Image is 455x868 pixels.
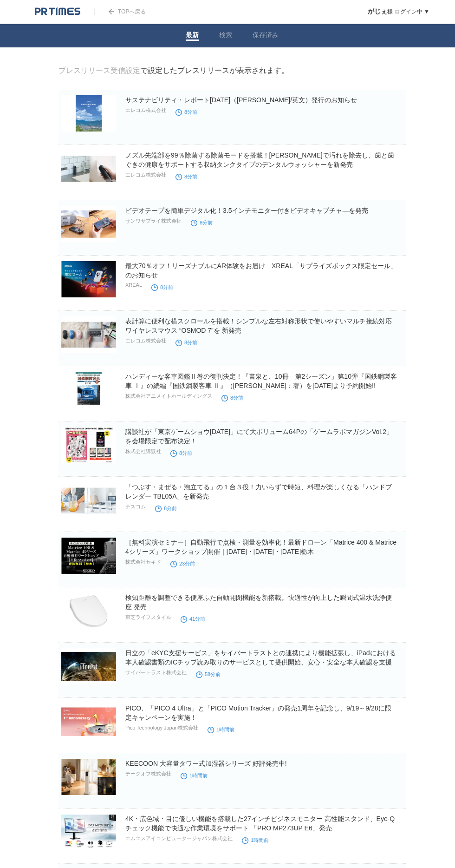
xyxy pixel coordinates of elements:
[125,614,171,621] p: 東芝ライフスタイル
[125,760,287,767] a: KEECOON 大容量タワー式加湿器シリーズ 好評発売中!
[125,704,391,721] a: PICO、「PICO 4 Ultra」と「PICO Motion Tracker」の発売1周年を記念し、9/19～9/28に限定キャンペーンを実施！
[125,503,146,510] p: テスコム
[125,770,171,777] p: テークオフ株式会社
[125,217,182,224] p: サンワサプライ株式会社
[181,616,205,622] time: 41分前
[125,594,392,611] a: 検知距離を調整できる便座ふた自動開閉機能を新搭載。快適性が向上した瞬間式温水洗浄便座 発売
[125,282,142,288] p: XREAL
[155,506,177,511] time: 8分前
[175,109,197,115] time: 8分前
[125,107,166,114] p: エレコム株式会社
[125,262,397,279] a: 最大70％オフ！リーズナブルにAR体験をお届け XREAL「サプライズボックス限定セール」のお知らせ
[196,671,221,677] time: 58分前
[125,448,161,455] p: 株式会社講談社
[94,8,146,15] a: TOPへ戻る
[58,66,140,74] a: プレスリリース受信設定
[125,373,397,389] a: ハンディーな客車図鑑Ⅱ巻の復刊決定！『書泉と、10冊 第2シーズン」第10弾『国鉄鋼製客車 Ⅰ』の続編『国鉄鋼製客車 Ⅱ』（[PERSON_NAME]：著）を[DATE]より予約開始‼
[175,174,197,179] time: 8分前
[242,837,269,843] time: 1時間前
[125,835,233,842] p: エムエスアイコンピュータージャパン株式会社
[61,814,116,850] img: 4K・広色域・目に優しい機能を搭載した27インチビジネスモニター 高性能スタンド、Eye-Qチェック機能で快適な作業環境をサポート 「PRO MP273UP E6」発売
[125,96,357,104] a: サステナビリティ・レポート[DATE]（[PERSON_NAME]/英文）発行のお知らせ
[125,337,166,344] p: エレコム株式会社
[125,815,395,832] a: 4K・広色域・目に優しい機能を搭載した27インチビジネスモニター 高性能スタンド、Eye-Qチェック機能で快適な作業環境をサポート 「PRO MP273UP E6」発売
[125,559,161,566] p: 株式会社セキド
[61,759,116,795] img: KEECOON 大容量タワー式加湿器シリーズ 好評発売中!
[61,538,116,574] img: ［無料実演セミナー］自動飛行で点検・測量を効率化！最新ドローン「Matrice 400 & Matrice 4シリーズ」ワークショップ開催｜9/30（火）・10/10（金）・10/15（水）栃木
[368,8,429,15] a: がじぇ様 ログイン中 ▼
[170,450,192,456] time: 8分前
[58,66,289,76] div: で設定したプレスリリースが表示されます。
[61,704,116,740] img: PICO、「PICO 4 Ultra」と「PICO Motion Tracker」の発売1周年を記念し、9/19～9/28に限定キャンペーンを実施！
[186,31,199,41] a: 最新
[253,31,279,41] a: 保存済み
[61,648,116,684] img: 日立の「eKYC支援サービス」をサイバートラストとの連携により機能拡張し、iPadにおける本人確認書類のICチップ読み取りのサービスとして提供開始、安心・安全な本人確認を支援
[109,9,114,14] img: arrow.png
[170,561,195,566] time: 23分前
[368,7,387,15] span: がじぇ
[125,539,396,555] a: ［無料実演セミナー］自動飛行で点検・測量を効率化！最新ドローン「Matrice 400 & Matrice 4シリーズ」ワークショップ開催｜[DATE]・[DATE]・[DATE]栃木
[151,284,173,290] time: 8分前
[175,340,197,345] time: 8分前
[61,372,116,408] img: ハンディーな客車図鑑Ⅱ巻の復刊決定！『書泉と、10冊 第2シーズン」第10弾『国鉄鋼製客車 Ⅰ』の続編『国鉄鋼製客車 Ⅱ』（岡田誠一：著）を9月16日（火）より予約開始‼
[125,483,392,500] a: 「つぶす・まぜる・泡立てる」の１台３役！力いらずで時短、料理が楽しくなる「ハンドブレンダー TBL05A」を新発売
[61,316,116,353] img: 表計算に便利な横スクロールを搭載！シンプルな左右対称形状で使いやすいマルチ接続対応ワイヤレスマウス “OSMOD 7”を 新発売
[125,151,394,168] a: ノズル先端部を99％除菌する除菌モードを搭載！[PERSON_NAME]で汚れを除去し、歯と歯ぐきの健康をサポートする収納タンクタイプのデンタルウォッシャーを新発売
[61,427,116,463] img: 講談社が「東京ゲームショウ2025」にて大ボリューム64Pの「ゲームラボマガジンVol.2」を会場限定で配布決定！
[125,171,166,178] p: エレコム株式会社
[61,261,116,297] img: 最大70％オフ！リーズナブルにAR体験をお届け XREAL「サプライズボックス限定セール」のお知らせ
[125,317,392,334] a: 表計算に便利な横スクロールを搭載！シンプルな左右対称形状で使いやすいマルチ接続対応ワイヤレスマウス “OSMOD 7”を 新発売
[61,206,116,242] img: ビデオテープを簡単デジタル化！3.5インチモニター付きビデオキャプチャ―を発売
[125,207,368,214] a: ビデオテープを簡単デジタル化！3.5インチモニター付きビデオキャプチャ―を発売
[191,220,213,225] time: 8分前
[61,593,116,629] img: 検知距離を調整できる便座ふた自動開閉機能を新搭載。快適性が向上した瞬間式温水洗浄便座 発売
[125,649,396,666] a: 日立の「eKYC支援サービス」をサイバートラストとの連携により機能拡張し、iPadにおける本人確認書類のICチップ読み取りのサービスとして提供開始、安心・安全な本人確認を支援
[219,31,232,41] a: 検索
[61,151,116,187] img: ノズル先端部を99％除菌する除菌モードを搭載！水流で汚れを除去し、歯と歯ぐきの健康をサポートする収納タンクタイプのデンタルウォッシャーを新発売
[181,773,208,778] time: 1時間前
[125,428,393,445] a: 講談社が「東京ゲームショウ[DATE]」にて大ボリューム64Pの「ゲームラボマガジンVol.2」を会場限定で配布決定！
[125,393,212,400] p: 株式会社アニメイトホールディングス
[208,727,234,732] time: 1時間前
[61,482,116,519] img: 「つぶす・まぜる・泡立てる」の１台３役！力いらずで時短、料理が楽しくなる「ハンドブレンダー TBL05A」を新発売
[125,724,198,731] p: Pico Technology Japan株式会社
[61,95,116,132] img: サステナビリティ・レポート2025（和文/英文）発行のお知らせ
[35,7,80,16] img: logo.png
[221,395,243,401] time: 8分前
[125,669,187,676] p: サイバートラスト株式会社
